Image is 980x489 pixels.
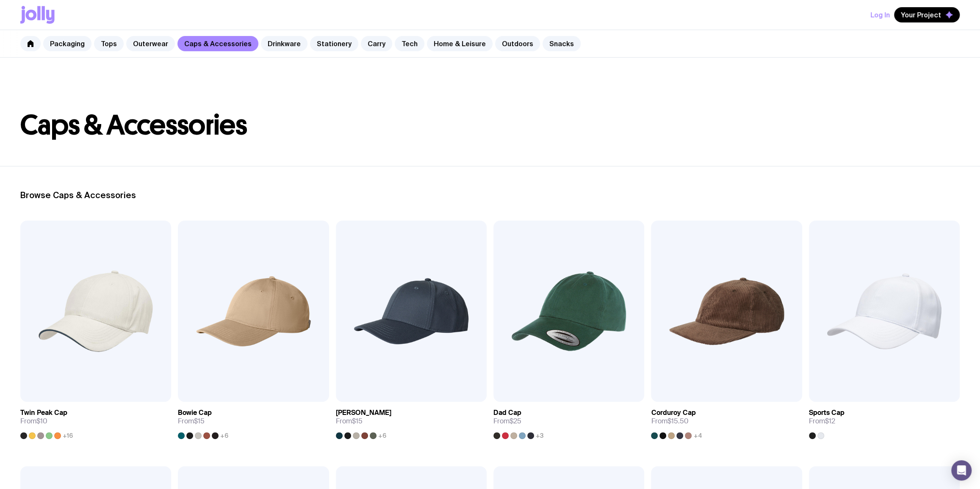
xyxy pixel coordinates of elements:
a: Caps & Accessories [177,36,258,51]
a: Drinkware [261,36,307,51]
span: From [178,417,205,425]
a: Snacks [543,36,581,51]
h1: Caps & Accessories [20,112,960,139]
span: From [651,417,688,425]
span: From [493,417,521,425]
span: From [336,417,363,425]
a: Home & Leisure [427,36,493,51]
a: Sports CapFrom$12 [809,402,960,439]
a: Tech [395,36,424,51]
a: Twin Peak CapFrom$10+16 [20,402,171,439]
h3: Twin Peak Cap [20,409,67,417]
span: $15 [352,417,363,425]
span: $12 [825,417,835,425]
span: +16 [63,432,73,439]
div: Open Intercom Messenger [951,460,972,481]
span: From [20,417,47,425]
button: Log In [870,7,890,22]
h3: Corduroy Cap [651,409,695,417]
a: [PERSON_NAME]From$15+6 [336,402,487,439]
a: Stationery [310,36,358,51]
span: $15 [194,417,205,425]
a: Outerwear [126,36,175,51]
button: Your Project [894,7,960,22]
span: From [809,417,835,425]
span: +3 [536,432,544,439]
h3: Bowie Cap [178,409,212,417]
span: $15.50 [667,417,688,425]
span: +6 [220,432,228,439]
span: Your Project [901,11,941,19]
a: Dad CapFrom$25+3 [493,402,644,439]
a: Tops [94,36,124,51]
a: Carry [361,36,392,51]
a: Outdoors [495,36,540,51]
a: Bowie CapFrom$15+6 [178,402,329,439]
h3: Sports Cap [809,409,844,417]
a: Packaging [43,36,91,51]
a: Corduroy CapFrom$15.50+4 [651,402,802,439]
span: +6 [378,432,386,439]
h3: [PERSON_NAME] [336,409,391,417]
span: $25 [509,417,521,425]
h3: Dad Cap [493,409,521,417]
span: $10 [36,417,47,425]
span: +4 [693,432,702,439]
h2: Browse Caps & Accessories [20,190,960,200]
